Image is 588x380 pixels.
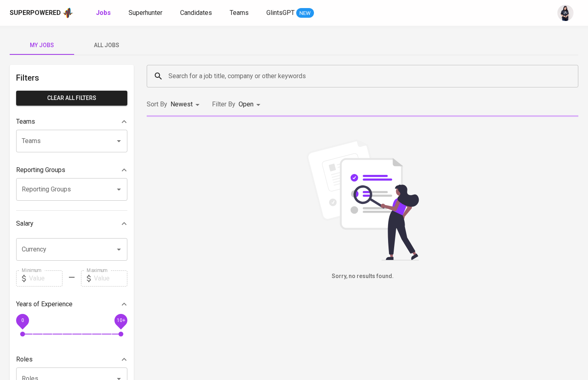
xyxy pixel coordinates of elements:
[16,117,35,127] p: Teams
[16,91,127,106] button: Clear All filters
[239,97,263,112] div: Open
[10,8,61,18] div: Superpowered
[16,216,127,232] div: Salary
[79,40,134,50] span: All Jobs
[180,8,214,18] a: Candidates
[10,7,73,19] a: Superpoweredapp logo
[21,317,24,323] span: 0
[557,5,573,21] img: monata@glints.com
[96,8,112,18] a: Jobs
[147,100,167,109] p: Sort By
[96,9,111,17] b: Jobs
[302,139,423,260] img: file_searching.svg
[62,7,73,19] img: app logo
[116,317,125,323] span: 10+
[29,270,62,287] input: Value
[129,9,162,17] span: Superhunter
[16,299,73,309] p: Years of Experience
[113,184,125,195] button: Open
[296,9,314,17] span: NEW
[113,244,125,255] button: Open
[266,9,295,17] span: GlintsGPT
[16,296,127,312] div: Years of Experience
[16,114,127,130] div: Teams
[129,8,164,18] a: Superhunter
[266,8,314,18] a: GlintsGPT NEW
[170,97,202,112] div: Newest
[94,270,127,287] input: Value
[147,272,578,281] h6: Sorry, no results found.
[16,355,33,364] p: Roles
[212,100,235,109] p: Filter By
[23,93,121,103] span: Clear All filters
[230,8,250,18] a: Teams
[16,351,127,368] div: Roles
[170,100,193,109] p: Newest
[16,219,33,228] p: Salary
[180,9,212,17] span: Candidates
[16,162,127,178] div: Reporting Groups
[113,135,125,147] button: Open
[230,9,249,17] span: Teams
[16,165,65,175] p: Reporting Groups
[16,71,127,84] h6: Filters
[15,40,69,50] span: My Jobs
[239,100,253,108] span: Open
